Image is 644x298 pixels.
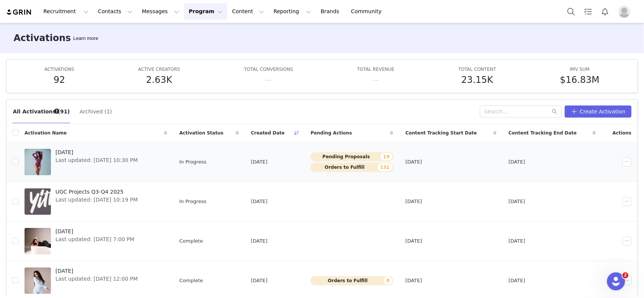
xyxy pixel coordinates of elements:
[618,6,630,18] img: placeholder-profile.jpg
[251,237,267,245] span: [DATE]
[184,3,227,20] button: Program
[179,237,203,245] span: Complete
[55,267,138,275] span: [DATE]
[227,3,269,20] button: Content
[580,3,596,20] a: Tasks
[509,198,525,205] span: [DATE]
[406,237,422,245] span: [DATE]
[563,3,579,20] button: Search
[357,67,395,72] span: TOTAL REVENUE
[138,67,180,72] span: ACTIVE CREATORS
[72,35,100,42] div: Tooltip anchor
[39,3,93,20] button: Recruitment
[179,198,206,205] span: In Progress
[509,237,525,245] span: [DATE]
[347,3,390,20] a: Community
[406,277,422,284] span: [DATE]
[179,130,223,136] span: Activation Status
[251,158,267,166] span: [DATE]
[137,3,184,20] button: Messages
[406,158,422,166] span: [DATE]
[310,276,393,285] button: Orders to Fulfill8
[55,235,134,243] span: Last updated: [DATE] 7:00 PM
[25,186,167,217] a: UGC Projects Q3-Q4 2025Last updated: [DATE] 10:19 PM
[25,130,67,136] span: Activation Name
[458,67,496,72] span: TOTAL CONTENT
[55,148,138,156] span: [DATE]
[614,6,638,18] button: Profile
[552,109,557,114] i: icon: search
[602,125,638,141] div: Actions
[509,158,525,166] span: [DATE]
[55,196,138,204] span: Last updated: [DATE] 10:19 PM
[509,277,525,284] span: [DATE]
[597,3,613,20] button: Notifications
[53,108,60,115] div: Tooltip anchor
[179,277,203,284] span: Complete
[560,73,600,87] h5: $16.83M
[251,130,285,136] span: Created Date
[372,73,379,87] h5: --
[316,3,346,20] a: Brands
[94,3,137,20] button: Contacts
[146,73,172,87] h5: 2.63K
[251,198,267,205] span: [DATE]
[12,105,70,118] button: All Activations (91)
[622,272,629,278] span: 2
[509,130,577,136] span: Content Tracking End Date
[79,105,112,118] button: Archived (1)
[55,188,138,196] span: UGC Projects Q3-Q4 2025
[54,73,65,87] h5: 92
[310,163,393,172] button: Orders to Fulfill131
[25,226,167,256] a: [DATE]Last updated: [DATE] 7:00 PM
[25,147,167,177] a: [DATE]Last updated: [DATE] 10:30 PM
[565,105,632,118] button: Create Activation
[25,266,167,296] a: [DATE]Last updated: [DATE] 12:00 PM
[310,130,352,136] span: Pending Actions
[265,73,272,87] h5: --
[55,228,134,235] span: [DATE]
[269,3,316,20] button: Reporting
[244,67,293,72] span: TOTAL CONVERSIONS
[6,9,32,16] img: grin logo
[461,73,493,87] h5: 23.15K
[480,105,562,118] input: Search...
[406,198,422,205] span: [DATE]
[55,275,138,283] span: Last updated: [DATE] 12:00 PM
[406,130,477,136] span: Content Tracking Start Date
[310,152,393,161] button: Pending Proposals19
[55,156,138,164] span: Last updated: [DATE] 10:30 PM
[179,158,206,166] span: In Progress
[14,31,71,45] h3: Activations
[45,67,74,72] span: ACTIVATIONS
[570,67,590,72] span: IMV SUM
[607,272,625,290] iframe: Intercom live chat
[251,277,267,284] span: [DATE]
